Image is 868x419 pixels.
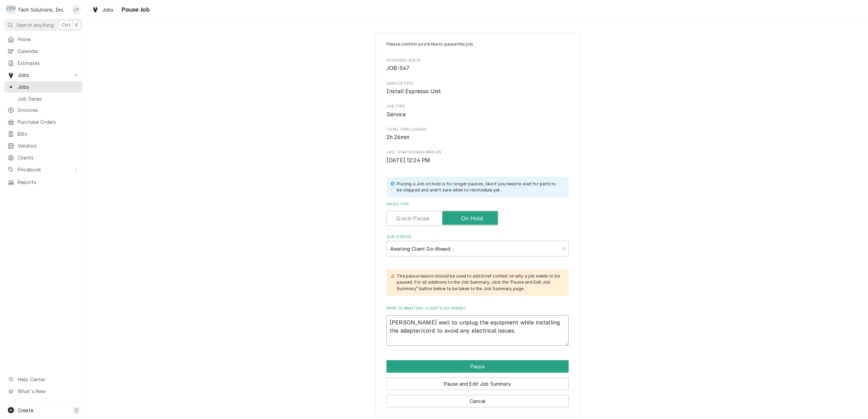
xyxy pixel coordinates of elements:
div: Roopairs Job ID [386,58,569,72]
span: Estimates [18,60,79,67]
div: Sub-Status [386,234,569,256]
span: Jobs [102,6,114,13]
span: Pause Job [120,5,150,14]
div: Pause Type [386,202,569,226]
a: Jobs [89,4,116,15]
span: [DATE] 12:24 PM [386,157,430,164]
div: Button Group [386,360,569,407]
span: Bills [18,130,79,137]
span: Purchase Orders [18,118,79,125]
span: Create [18,407,33,413]
a: Invoices [4,104,83,116]
a: Go to Help Center [4,374,83,385]
span: Jobs [18,71,69,79]
a: Clients [4,152,83,163]
a: Jobs [4,81,83,93]
span: Ctrl [62,21,70,29]
a: Go to Pricebook [4,164,83,175]
span: Service [386,111,406,118]
span: Reports [18,179,79,186]
span: K [75,21,78,29]
span: Last Started/Resumed On [386,156,569,165]
div: Job Pause Form [386,41,569,346]
span: Pricebook [18,166,69,173]
a: Calendar [4,46,83,57]
span: JOB-547 [386,65,409,71]
div: Tech Solutions, Inc. [18,6,64,13]
button: Pause and Edit Job Summary [386,378,569,390]
button: Search anythingCtrlK [4,19,83,31]
span: Search anything [16,21,54,29]
div: Last Started/Resumed On [386,150,569,164]
span: Last Started/Resumed On [386,150,569,155]
a: Job Series [4,93,83,104]
span: C [75,407,78,414]
a: Go to What's New [4,386,83,397]
a: Go to Jobs [4,69,83,81]
div: What is awaiting client’s go-ahead? [386,306,569,346]
span: Service Type [386,87,569,96]
span: Job Type [386,111,569,119]
span: Total Time Logged [386,127,569,132]
div: LP [72,5,81,14]
span: Total Time Logged [386,133,569,141]
button: Pause [386,360,569,373]
span: Job Series [18,95,79,102]
div: Job Type [386,104,569,118]
span: What's New [18,388,79,395]
a: Reports [4,177,83,188]
span: Job Type [386,104,569,109]
a: Home [4,34,83,45]
div: Job Pause [376,33,580,416]
span: Service Type [386,81,569,86]
p: Please confirm you'd like to pause this job. [386,41,569,47]
a: Vendors [4,140,83,151]
span: Vendors [18,142,79,149]
span: Invoices [18,106,79,114]
textarea: [PERSON_NAME] well to unplug the equipment while installing the adapter/cord to avoid any electri... [386,315,569,346]
a: Purchase Orders [4,116,83,128]
label: What is awaiting client’s go-ahead? [386,306,569,311]
div: Total Time Logged [386,127,569,141]
span: Help Center [18,376,79,383]
div: Button Group Row [386,390,569,407]
div: T [6,5,16,14]
span: Home [18,36,79,43]
span: Calendar [18,48,79,55]
span: Clients [18,154,79,161]
a: Bills [4,128,83,139]
div: Button Group Row [386,373,569,390]
div: Button Group Row [386,360,569,373]
a: Estimates [4,57,83,69]
div: Lisa Paschal's Avatar [72,5,81,14]
span: Roopairs Job ID [386,64,569,72]
span: Roopairs Job ID [386,58,569,63]
span: Jobs [18,83,79,90]
div: Placing a Job on hold is for longer pauses, like if you need to wait for parts to be shipped and ... [397,181,562,194]
span: 2h 26min [386,134,409,140]
span: Install Espresso Unit [386,88,441,95]
button: Cancel [386,395,569,407]
label: Sub-Status [386,234,569,240]
div: The pause reason should be used to add brief context on why a job needs to be paused. For all add... [397,273,562,292]
div: Tech Solutions, Inc.'s Avatar [6,5,16,14]
label: Pause Type [386,202,569,207]
div: Service Type [386,81,569,96]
